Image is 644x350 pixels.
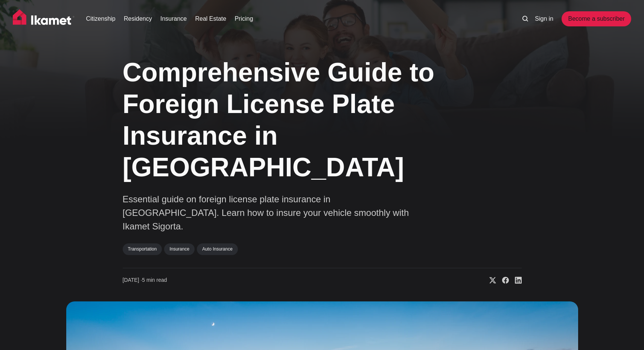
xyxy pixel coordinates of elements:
h1: Comprehensive Guide to Foreign License Plate Insurance in [GEOGRAPHIC_DATA] [123,57,446,183]
a: Pricing [234,14,253,23]
a: Real Estate [195,14,226,23]
span: [DATE] ∙ [123,277,142,283]
a: Sign in [535,14,553,23]
a: Insurance [164,243,195,255]
a: Share on X [483,277,496,284]
img: Ikamet home [13,9,75,28]
p: Essential guide on foreign license plate insurance in [GEOGRAPHIC_DATA]. Learn how to insure your... [123,193,424,233]
a: Become a subscriber [562,11,631,26]
a: Share on Facebook [496,277,509,284]
a: Citizenship [86,14,116,23]
a: Insurance [160,14,187,23]
a: Share on Linkedin [509,277,522,284]
a: Transportation [123,243,162,255]
a: Residency [124,14,152,23]
a: Auto Insurance [197,243,238,255]
time: 5 min read [123,277,167,284]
